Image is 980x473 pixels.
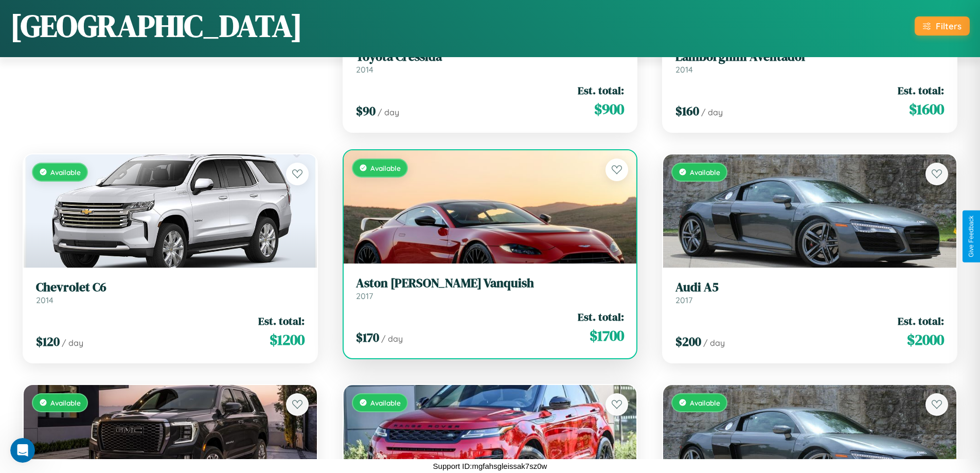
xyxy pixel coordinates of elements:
[50,168,81,177] span: Available
[356,64,373,75] span: 2014
[62,338,83,348] span: / day
[370,164,401,172] span: Available
[594,99,624,119] span: $ 900
[675,49,944,75] a: Lamborghini Aventador2014
[690,168,720,177] span: Available
[703,338,725,348] span: / day
[258,313,305,328] span: Est. total:
[968,216,975,257] div: Give Feedback
[675,295,692,305] span: 2017
[898,313,944,328] span: Est. total:
[675,102,699,119] span: $ 160
[578,309,624,324] span: Est. total:
[381,334,403,344] span: / day
[433,459,547,473] p: Support ID: mgfahsgleissak7sz0w
[356,276,625,301] a: Aston [PERSON_NAME] Vanquish2017
[898,83,944,98] span: Est. total:
[270,329,305,350] span: $ 1200
[915,16,970,36] button: Filters
[590,325,624,346] span: $ 1700
[378,107,399,117] span: / day
[356,329,379,346] span: $ 170
[356,49,625,75] a: Toyota Cressida2014
[356,291,373,301] span: 2017
[909,99,944,119] span: $ 1600
[675,280,944,295] h3: Audi A5
[36,295,54,305] span: 2014
[356,102,376,119] span: $ 90
[578,83,624,98] span: Est. total:
[356,49,625,64] h3: Toyota Cressida
[675,333,701,350] span: $ 200
[907,329,944,350] span: $ 2000
[36,333,60,350] span: $ 120
[10,5,302,47] h1: [GEOGRAPHIC_DATA]
[675,64,693,75] span: 2014
[701,107,723,117] span: / day
[690,398,720,407] span: Available
[370,398,401,407] span: Available
[936,21,961,31] div: Filters
[675,49,944,64] h3: Lamborghini Aventador
[36,280,305,305] a: Chevrolet C62014
[675,280,944,305] a: Audi A52017
[36,280,305,295] h3: Chevrolet C6
[356,276,625,291] h3: Aston [PERSON_NAME] Vanquish
[50,398,81,407] span: Available
[10,438,35,463] iframe: Intercom live chat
